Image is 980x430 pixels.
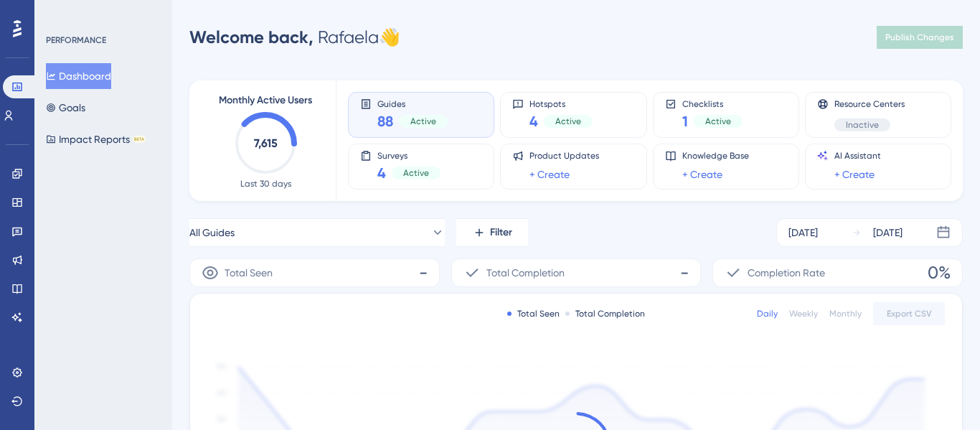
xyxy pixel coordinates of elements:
[189,224,235,241] span: All Guides
[885,32,954,43] span: Publish Changes
[377,150,440,160] span: Surveys
[46,63,111,89] button: Dashboard
[46,34,106,46] div: PERFORMANCE
[748,264,825,281] span: Completion Rate
[529,166,570,183] a: + Create
[219,92,312,109] span: Monthly Active Users
[403,167,429,179] span: Active
[529,111,538,131] span: 4
[410,116,436,127] span: Active
[240,178,291,190] span: Last 30 days
[680,261,689,284] span: -
[529,150,599,162] span: Product Updates
[254,136,278,150] text: 7,615
[133,136,146,143] div: BETA
[682,150,749,162] span: Knowledge Base
[377,98,448,108] span: Guides
[46,126,146,152] button: Impact ReportsBETA
[486,264,565,281] span: Total Completion
[789,308,818,319] div: Weekly
[788,224,818,241] div: [DATE]
[757,308,778,319] div: Daily
[682,166,722,183] a: + Create
[189,26,400,49] div: Rafaela 👋
[834,98,905,110] span: Resource Centers
[834,166,875,183] a: + Create
[555,116,581,127] span: Active
[682,98,743,108] span: Checklists
[705,116,731,127] span: Active
[529,98,593,108] span: Hotspots
[377,111,393,131] span: 88
[225,264,273,281] span: Total Seen
[682,111,688,131] span: 1
[490,224,512,241] span: Filter
[46,95,85,121] button: Goals
[377,163,386,183] span: 4
[873,224,903,241] div: [DATE]
[834,150,881,162] span: AI Assistant
[565,308,645,319] div: Total Completion
[456,218,528,247] button: Filter
[887,308,932,319] span: Export CSV
[873,302,945,325] button: Export CSV
[877,26,963,49] button: Publish Changes
[829,308,862,319] div: Monthly
[419,261,428,284] span: -
[507,308,560,319] div: Total Seen
[189,218,445,247] button: All Guides
[846,119,879,131] span: Inactive
[189,27,314,47] span: Welcome back,
[928,261,951,284] span: 0%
